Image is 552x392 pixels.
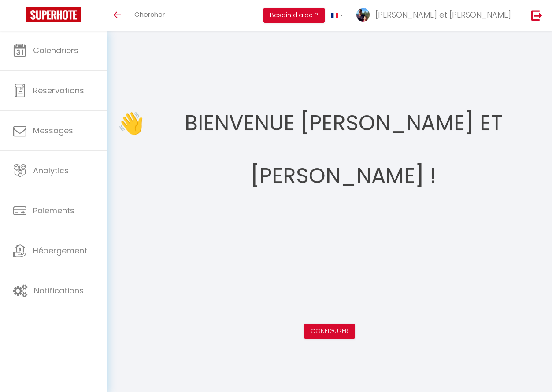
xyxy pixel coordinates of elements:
iframe: welcome-outil.mov [189,150,470,308]
img: ... [356,8,370,22]
button: Besoin d'aide ? [263,8,325,23]
a: Configurer [311,326,348,335]
h1: Bienvenue [PERSON_NAME] et [PERSON_NAME] ! [145,97,541,150]
span: Analytics [33,165,69,176]
span: Calendriers [33,45,78,56]
span: Réservations [33,85,84,96]
button: Configurer [304,324,355,339]
span: Chercher [134,10,165,19]
span: [PERSON_NAME] et [PERSON_NAME] [375,9,511,20]
img: Super Booking [26,7,81,22]
span: Notifications [34,285,84,296]
span: Messages [33,125,73,136]
span: Paiements [33,205,74,216]
span: Hébergement [33,245,87,256]
img: logout [531,10,542,21]
span: 👋 [118,107,144,140]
